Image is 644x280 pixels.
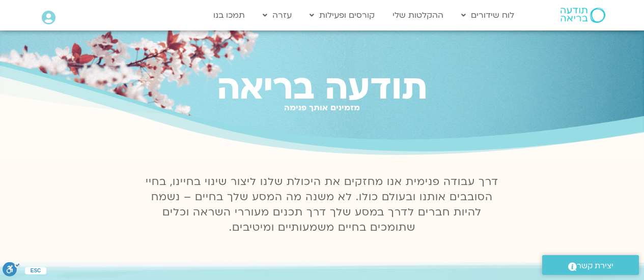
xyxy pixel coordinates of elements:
[561,8,605,23] img: תודעה בריאה
[577,259,613,273] span: יצירת קשר
[456,6,519,25] a: לוח שידורים
[208,6,250,25] a: תמכו בנו
[140,174,505,235] p: דרך עבודה פנימית אנו מחזקים את היכולת שלנו ליצור שינוי בחיינו, בחיי הסובבים אותנו ובעולם כולו. לא...
[258,6,297,25] a: עזרה
[387,6,449,25] a: ההקלטות שלי
[542,255,639,275] a: יצירת קשר
[304,6,380,25] a: קורסים ופעילות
